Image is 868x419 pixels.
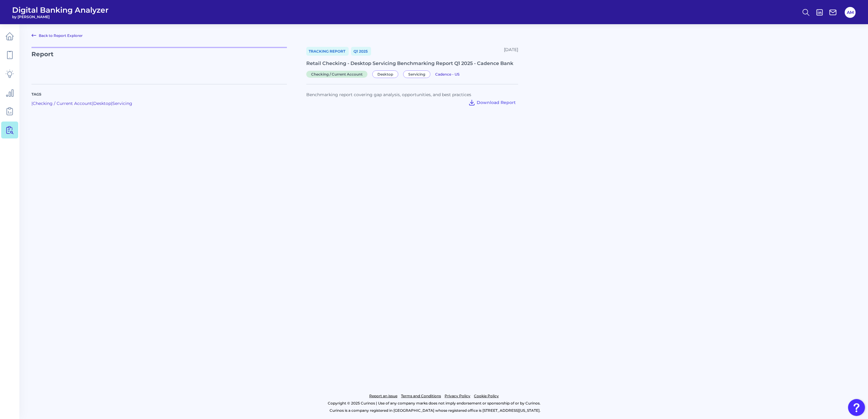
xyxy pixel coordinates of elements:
[435,72,459,76] span: Cadence - US
[31,407,838,414] p: Curinos is a company registered in [GEOGRAPHIC_DATA] whose registered office is [STREET_ADDRESS][...
[403,71,433,77] a: Servicing
[30,400,838,407] p: Copyright © 2025 Curinos | Use of any company marks does not imply endorsement or sponsorship of ...
[435,71,459,77] a: Cadence - US
[33,101,92,106] a: Checking / Current Account
[445,392,470,400] a: Privacy Policy
[31,32,83,39] a: Back to Report Explorer
[372,70,398,78] span: Desktop
[112,101,132,106] a: Servicing
[31,101,33,106] span: |
[504,47,518,56] div: [DATE]
[93,101,111,106] a: Desktop
[92,101,93,106] span: |
[306,47,349,56] a: Tracking Report
[306,92,471,97] span: Benchmarking report covering gap analysis, opportunities, and best practices
[474,392,499,400] a: Cookie Policy
[12,5,109,15] span: Digital Banking Analyzer
[31,47,287,77] p: Report
[306,60,518,66] div: Retail Checking - Desktop Servicing Benchmarking Report Q1 2025 - Cadence Bank
[306,71,367,78] span: Checking / Current Account
[12,15,109,19] span: by [PERSON_NAME]
[845,7,856,18] button: AM
[477,100,516,105] span: Download Report
[848,399,865,416] button: Open Resource Center
[369,392,397,400] a: Report an issue
[372,71,401,77] a: Desktop
[31,92,287,97] p: Tags
[351,47,371,56] a: Q1 2025
[403,70,430,78] span: Servicing
[306,71,370,77] a: Checking / Current Account
[466,98,518,107] button: Download Report
[111,101,112,106] span: |
[401,392,441,400] a: Terms and Conditions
